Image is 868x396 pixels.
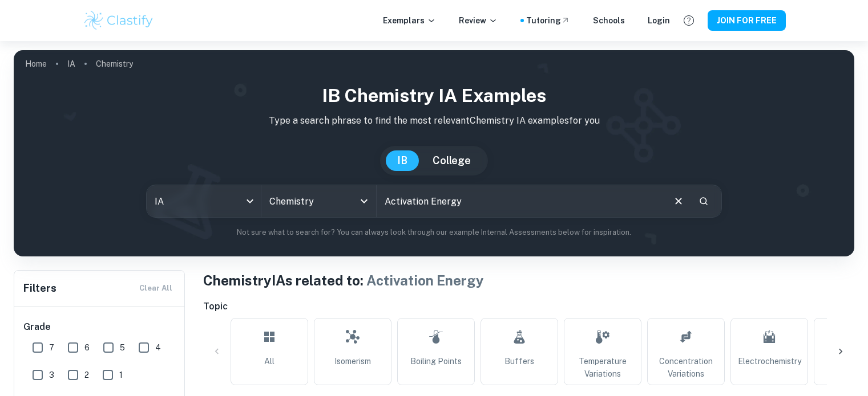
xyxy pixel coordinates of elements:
[155,341,161,354] span: 4
[569,355,636,380] span: Temperature Variations
[119,369,123,381] span: 1
[23,82,845,109] h1: IB Chemistry IA examples
[334,355,371,368] span: Isomerism
[668,190,689,212] button: Clear
[23,280,56,296] h6: Filters
[377,185,663,217] input: E.g. enthalpy of combustion, Winkler method, phosphate and temperature...
[366,272,484,288] span: Activation Energy
[410,355,462,368] span: Boiling Points
[694,191,713,211] button: Search
[652,355,720,380] span: Concentration Variations
[648,14,670,27] a: Login
[459,14,498,27] p: Review
[23,227,845,238] p: Not sure what to search for? You can always look through our example Internal Assessments below f...
[84,341,90,354] span: 6
[203,300,854,313] h6: Topic
[120,341,125,354] span: 5
[96,58,133,70] p: Chemistry
[383,14,436,27] p: Exemplars
[679,11,699,30] button: Help and Feedback
[386,150,419,171] button: IB
[67,56,75,72] a: IA
[23,320,176,334] h6: Grade
[504,355,534,368] span: Buffers
[356,193,372,209] button: Open
[49,369,54,381] span: 3
[49,341,54,354] span: 7
[84,369,89,381] span: 2
[738,355,801,368] span: Electrochemistry
[264,355,274,368] span: All
[147,185,261,217] div: IA
[526,14,570,27] a: Tutoring
[203,270,854,291] h1: Chemistry IAs related to:
[23,114,845,128] p: Type a search phrase to find the most relevant Chemistry IA examples for you
[593,14,625,27] a: Schools
[25,56,47,72] a: Home
[83,9,155,32] img: Clastify logo
[708,10,786,31] button: JOIN FOR FREE
[14,50,854,256] img: profile cover
[421,150,482,171] button: College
